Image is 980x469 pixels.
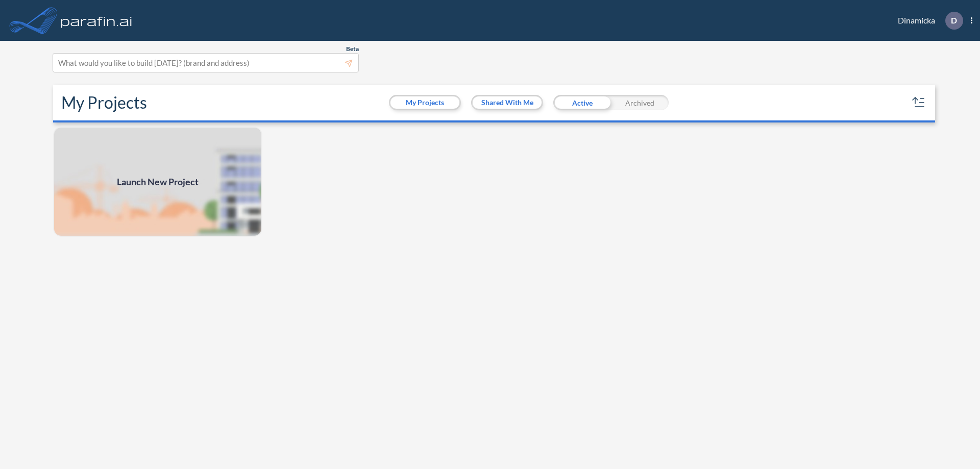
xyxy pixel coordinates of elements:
[53,127,262,237] a: Launch New Project
[59,10,134,31] img: logo
[346,45,359,53] span: Beta
[951,16,957,25] p: D
[911,94,927,111] button: sort
[390,96,459,109] button: My Projects
[553,95,611,110] div: Active
[53,127,262,237] img: add
[61,93,147,112] h2: My Projects
[117,175,199,189] span: Launch New Project
[473,96,542,109] button: Shared With Me
[611,95,669,110] div: Archived
[883,12,972,30] div: Dinamicka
